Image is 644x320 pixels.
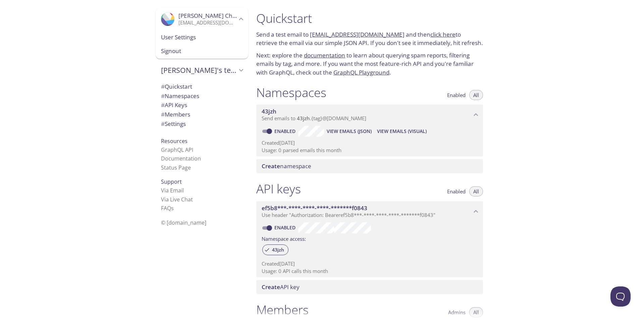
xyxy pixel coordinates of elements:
[156,30,248,44] div: User Settings
[161,92,165,100] span: #
[156,8,248,30] div: Bala Phanikar Challa
[297,115,310,122] span: 43jzh
[256,302,309,317] h1: Members
[256,30,483,47] p: Send a test email to and then to retrieve the email via our simple JSON API. If you don't see it ...
[256,104,483,125] div: 43jzh namespace
[161,187,184,194] a: Via Email
[156,61,248,79] div: Bala Phanikar's team
[161,178,182,185] span: Support
[171,204,174,212] span: s
[262,162,311,170] span: namespace
[262,283,300,291] span: API key
[161,137,187,145] span: Resources
[444,307,470,317] button: Admins
[161,120,165,128] span: #
[262,115,366,122] span: Send emails to . {tag} @[DOMAIN_NAME]
[256,181,301,196] h1: API keys
[469,90,483,100] button: All
[324,126,374,137] button: View Emails (JSON)
[469,307,483,317] button: All
[156,91,248,101] div: Namespaces
[256,159,483,173] div: Create namespace
[273,224,298,231] a: Enabled
[156,82,248,91] div: Quickstart
[262,162,280,170] span: Create
[161,146,193,153] a: GraphQL API
[262,139,478,146] p: Created [DATE]
[262,147,478,154] p: Usage: 0 parsed emails this month
[161,204,174,212] a: FAQ
[161,155,201,162] a: Documentation
[310,31,405,38] a: [EMAIL_ADDRESS][DOMAIN_NAME]
[304,51,345,59] a: documentation
[262,268,478,275] p: Usage: 0 API calls this month
[156,44,248,59] div: Signout
[161,47,243,55] span: Signout
[161,196,193,203] a: Via Live Chat
[262,260,478,267] p: Created [DATE]
[161,92,199,100] span: Namespaces
[443,90,470,100] button: Enabled
[161,120,186,128] span: Settings
[161,110,190,118] span: Members
[161,65,237,75] span: [PERSON_NAME]'s team
[333,68,389,76] a: GraphQL Playground
[262,283,280,291] span: Create
[256,11,483,26] h1: Quickstart
[161,110,165,118] span: #
[273,128,298,134] a: Enabled
[156,110,248,119] div: Members
[161,83,192,90] span: Quickstart
[469,186,483,196] button: All
[161,164,191,171] a: Status Page
[377,127,427,135] span: View Emails (Visual)
[262,244,288,255] div: 43jzh
[262,233,306,243] label: Namespace access:
[256,280,483,294] div: Create API Key
[161,33,243,42] span: User Settings
[178,19,237,26] p: [EMAIL_ADDRESS][DOMAIN_NAME]
[327,127,372,135] span: View Emails (JSON)
[430,31,455,38] a: click here
[161,219,206,226] span: © [DOMAIN_NAME]
[268,247,288,253] span: 43jzh
[156,100,248,110] div: API Keys
[262,107,276,115] span: 43jzh
[610,286,631,307] iframe: Help Scout Beacon - Open
[443,186,470,196] button: Enabled
[256,85,326,100] h1: Namespaces
[156,119,248,129] div: Team Settings
[161,101,165,109] span: #
[161,83,165,90] span: #
[161,101,187,109] span: API Keys
[374,126,429,137] button: View Emails (Visual)
[256,51,483,77] p: Next: explore the to learn about querying spam reports, filtering emails by tag, and more. If you...
[178,12,242,19] span: [PERSON_NAME] Challa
